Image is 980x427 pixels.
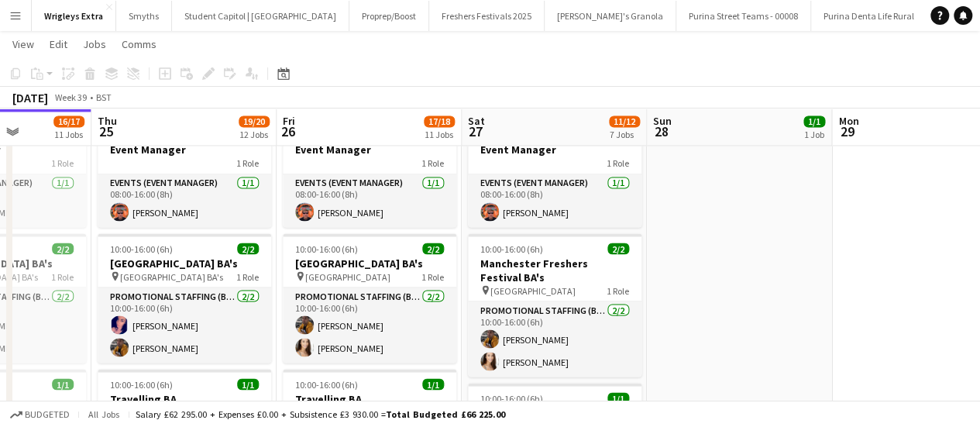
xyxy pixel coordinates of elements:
[811,1,927,31] button: Purina Denta Life Rural
[386,408,505,420] span: Total Budgeted £66 225.00
[85,408,122,420] span: All jobs
[172,1,349,31] button: Student Capitol | [GEOGRAPHIC_DATA]
[43,34,74,54] a: Edit
[50,37,67,51] span: Edit
[676,1,811,31] button: Purina Street Teams - 00008
[32,1,116,31] button: Wrigleys Extra
[77,34,112,54] a: Jobs
[122,37,156,51] span: Comms
[136,408,505,420] div: Salary £62 295.00 + Expenses £0.00 + Subsistence £3 930.00 =
[429,1,545,31] button: Freshers Festivals 2025
[6,34,40,54] a: View
[8,406,72,423] button: Budgeted
[83,37,106,51] span: Jobs
[51,91,90,103] span: Week 39
[545,1,676,31] button: [PERSON_NAME]'s Granola
[349,1,429,31] button: Proprep/Boost
[12,37,34,51] span: View
[96,91,112,103] div: BST
[25,409,70,420] span: Budgeted
[115,34,163,54] a: Comms
[116,1,172,31] button: Smyths
[12,90,48,105] div: [DATE]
